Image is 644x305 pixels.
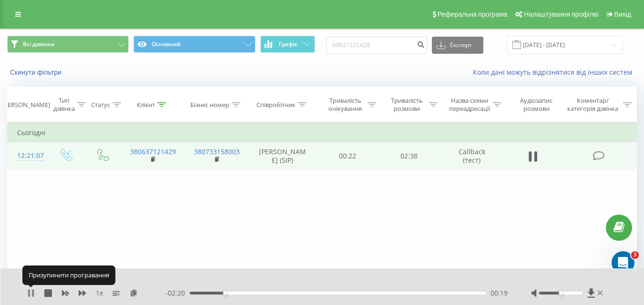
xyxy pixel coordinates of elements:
[512,97,561,113] div: Аудіозапис розмови
[260,36,315,53] button: Графік
[631,251,639,259] span: 3
[7,68,66,77] button: Скинути фільтри
[491,288,508,298] span: 00:19
[133,36,255,53] button: Основний
[317,142,378,170] td: 00:22
[53,97,75,113] div: Тип дзвінка
[8,123,637,142] td: Сьогодні
[22,266,115,285] div: Призупинити програвання
[565,97,621,113] div: Коментар/категорія дзвінка
[130,147,176,156] a: 380637121429
[23,40,54,48] span: Всі дзвінки
[165,288,190,298] span: - 02:20
[17,147,37,165] div: 12:21:07
[432,37,483,54] button: Експорт
[137,101,155,109] div: Клієнт
[559,291,562,295] div: Accessibility label
[326,97,365,113] div: Тривалість очікування
[614,10,631,18] span: Вихід
[612,251,634,274] iframe: Intercom live chat
[223,291,227,295] div: Accessibility label
[378,142,440,170] td: 02:38
[449,97,491,113] div: Назва схеми переадресації
[194,147,240,156] a: 380733158003
[2,101,50,109] div: [PERSON_NAME]
[279,41,297,48] span: Графік
[387,97,427,113] div: Тривалість розмови
[248,142,317,170] td: [PERSON_NAME] (SIP)
[438,10,508,18] span: Реферальна програма
[524,10,598,18] span: Налаштування профілю
[96,288,103,298] span: 1 x
[91,101,110,109] div: Статус
[473,68,637,77] a: Коли дані можуть відрізнятися вiд інших систем
[440,142,504,170] td: Callback (тест)
[7,36,129,53] button: Всі дзвінки
[326,37,427,54] input: Пошук за номером
[256,101,296,109] div: Співробітник
[190,101,229,109] div: Бізнес номер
